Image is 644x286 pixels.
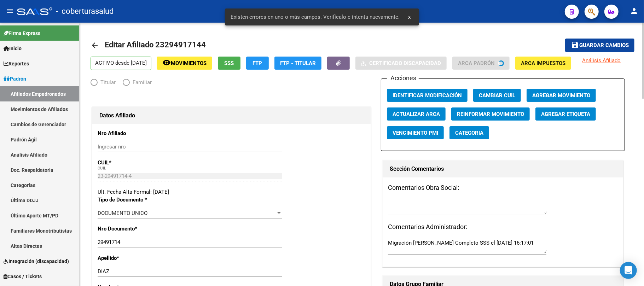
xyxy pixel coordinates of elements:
[515,57,571,70] button: ARCA Impuestos
[355,57,447,70] button: Certificado Discapacidad
[98,254,178,262] p: Apellido
[6,7,14,15] mat-icon: menu
[91,57,151,70] p: ACTIVO desde [DATE]
[171,60,207,66] span: Movimientos
[4,29,40,37] span: Firma Express
[408,14,411,20] span: x
[620,262,637,279] div: Open Intercom Messenger
[91,81,159,87] mat-radio-group: Elija una opción
[162,58,171,67] mat-icon: remove_red_eye
[458,60,495,66] span: ARCA Padrón
[473,89,521,102] button: Cambiar CUIL
[4,257,69,265] span: Integración (discapacidad)
[479,92,515,99] span: Cambiar CUIL
[98,129,178,137] p: Nro Afiliado
[91,41,99,49] mat-icon: arrow_back
[218,57,240,70] button: SSS
[532,92,590,99] span: Agregar Movimiento
[4,45,22,52] span: Inicio
[452,57,510,70] button: ARCA Padrón
[98,159,178,167] p: CUIL
[390,163,616,175] h1: Sección Comentarios
[449,126,489,139] button: Categoria
[387,126,444,139] button: Vencimiento PMI
[387,73,419,83] h3: Acciones
[393,111,440,117] span: Actualizar ARCA
[387,107,446,121] button: Actualizar ARCA
[369,60,441,66] span: Certificado Discapacidad
[130,78,152,86] span: Familiar
[582,57,621,64] span: Análisis Afiliado
[105,40,206,49] span: Editar Afiliado 23294917144
[393,130,438,136] span: Vencimiento PMI
[56,4,114,19] span: - coberturasalud
[246,57,269,70] button: FTP
[4,60,29,68] span: Reportes
[451,107,530,121] button: Reinformar Movimiento
[4,75,26,83] span: Padrón
[157,57,212,70] button: Movimientos
[388,183,618,193] h3: Comentarios Obra Social:
[280,60,316,66] span: FTP - Titular
[274,57,321,70] button: FTP - Titular
[387,89,468,102] button: Identificar Modificación
[4,273,42,280] span: Casos / Tickets
[535,107,596,121] button: Agregar Etiqueta
[98,210,147,216] span: DOCUMENTO UNICO
[393,92,462,99] span: Identificar Modificación
[98,78,116,86] span: Titular
[521,60,565,66] span: ARCA Impuestos
[225,60,234,66] span: SSS
[388,222,618,232] h3: Comentarios Administrador:
[98,225,178,233] p: Nro Documento
[527,89,596,102] button: Agregar Movimiento
[402,11,416,23] button: x
[99,110,364,121] h1: Datos Afiliado
[455,130,483,136] span: Categoria
[579,42,629,49] span: Guardar cambios
[565,39,634,52] button: Guardar cambios
[98,196,178,204] p: Tipo de Documento *
[98,188,365,196] div: Ult. Fecha Alta Formal: [DATE]
[571,41,579,49] mat-icon: save
[541,111,590,117] span: Agregar Etiqueta
[457,111,524,117] span: Reinformar Movimiento
[630,7,638,15] mat-icon: person
[231,13,400,21] span: Existen errores en uno o más campos. Verifícalo e intenta nuevamente.
[253,60,262,66] span: FTP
